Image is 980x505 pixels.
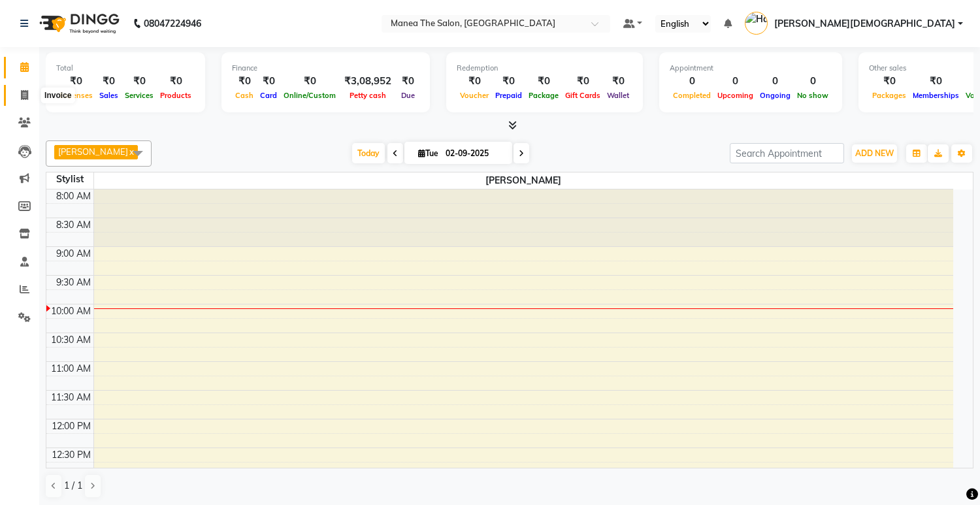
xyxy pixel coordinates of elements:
div: 12:00 PM [49,419,93,433]
span: [PERSON_NAME] [94,172,954,189]
div: ₹0 [232,74,257,89]
div: ₹0 [96,74,122,89]
span: Prepaid [492,91,525,100]
span: Gift Cards [562,91,604,100]
div: Finance [232,63,419,74]
div: Stylist [46,172,93,186]
span: Cash [232,91,257,100]
span: [PERSON_NAME] [58,146,128,157]
span: Packages [869,91,909,100]
div: ₹0 [869,74,909,89]
button: ADD NEW [852,144,897,163]
span: Wallet [604,91,632,100]
div: 11:30 AM [48,391,93,404]
div: ₹0 [280,74,339,89]
div: 12:30 PM [49,448,93,462]
div: ₹0 [909,74,962,89]
span: Services [122,91,157,100]
div: ₹0 [525,74,562,89]
div: 0 [794,74,832,89]
span: Package [525,91,562,100]
div: ₹0 [604,74,632,89]
div: 8:30 AM [54,218,93,232]
span: 1 / 1 [64,479,82,493]
span: Ongoing [757,91,794,100]
div: 10:00 AM [48,304,93,318]
div: ₹0 [457,74,492,89]
span: Memberships [909,91,962,100]
div: ₹0 [562,74,604,89]
div: ₹0 [492,74,525,89]
span: Upcoming [714,91,757,100]
img: logo [33,5,123,42]
div: Redemption [457,63,632,74]
div: 8:00 AM [54,189,93,203]
div: 9:30 AM [54,276,93,289]
span: Petty cash [346,91,389,100]
b: 08047224946 [144,5,201,42]
div: 0 [714,74,757,89]
div: Total [56,63,195,74]
div: 0 [670,74,714,89]
span: Due [398,91,418,100]
span: Sales [96,91,122,100]
span: Completed [670,91,714,100]
div: 9:00 AM [54,247,93,261]
div: Appointment [670,63,832,74]
span: [PERSON_NAME][DEMOGRAPHIC_DATA] [774,17,955,31]
span: Voucher [457,91,492,100]
span: Tue [415,148,442,158]
input: Search Appointment [730,143,844,163]
div: ₹0 [397,74,419,89]
span: Products [157,91,195,100]
input: 2025-09-02 [442,144,507,163]
div: ₹3,08,952 [339,74,397,89]
span: No show [794,91,832,100]
div: Invoice [41,88,74,103]
span: ADD NEW [855,148,894,158]
div: ₹0 [257,74,280,89]
div: 10:30 AM [48,333,93,347]
div: ₹0 [157,74,195,89]
div: 11:00 AM [48,362,93,376]
div: ₹0 [122,74,157,89]
span: Online/Custom [280,91,339,100]
div: ₹0 [56,74,96,89]
span: Card [257,91,280,100]
span: Today [352,143,385,163]
img: Hari Krishna [745,12,768,35]
div: 0 [757,74,794,89]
